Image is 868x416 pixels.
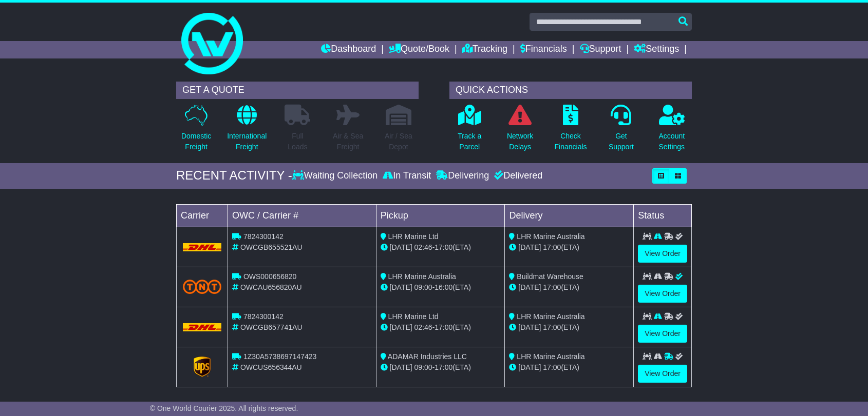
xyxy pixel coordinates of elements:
[509,242,629,253] div: (ETA)
[659,131,685,152] p: Account Settings
[243,272,297,281] span: OWS000656820
[517,312,584,321] span: LHR Marine Australia
[240,323,303,331] span: OWCGB657741AU
[509,362,629,373] div: (ETA)
[492,170,542,182] div: Delivered
[555,131,587,152] p: Check Financials
[517,272,583,281] span: Buildmat Warehouse
[543,243,561,251] span: 17:00
[518,283,541,291] span: [DATE]
[243,312,284,321] span: 7824300142
[183,323,221,331] img: DHL.png
[580,41,621,58] a: Support
[285,131,310,152] p: Full Loads
[458,131,481,152] p: Track a Parcel
[181,131,211,152] p: Domestic Freight
[638,245,687,263] a: View Order
[609,131,634,152] p: Get Support
[509,322,629,333] div: (ETA)
[380,170,433,182] div: In Transit
[183,243,221,251] img: DHL.png
[228,204,376,227] td: OWC / Carrier #
[506,104,534,158] a: NetworkDelays
[435,283,452,291] span: 16:00
[507,131,533,152] p: Network Delays
[462,41,507,58] a: Tracking
[414,243,432,251] span: 02:46
[517,232,584,241] span: LHR Marine Australia
[240,283,302,291] span: OWCAU656820AU
[390,323,412,331] span: [DATE]
[554,104,588,158] a: CheckFinancials
[388,352,467,361] span: ADAMAR Industries LLC
[520,41,567,58] a: Financials
[227,131,267,152] p: International Freight
[608,104,634,158] a: GetSupport
[381,282,501,293] div: - (ETA)
[381,322,501,333] div: - (ETA)
[449,82,692,99] div: QUICK ACTIONS
[333,131,363,152] p: Air & Sea Freight
[388,312,439,321] span: LHR Marine Ltd
[414,323,432,331] span: 02:46
[243,232,284,241] span: 7824300142
[518,323,541,331] span: [DATE]
[509,282,629,293] div: (ETA)
[388,272,456,281] span: LHR Marine Australia
[543,283,561,291] span: 17:00
[177,204,228,227] td: Carrier
[390,243,412,251] span: [DATE]
[181,104,212,158] a: DomesticFreight
[150,404,298,412] span: © One World Courier 2025. All rights reserved.
[505,204,634,227] td: Delivery
[292,170,380,182] div: Waiting Collection
[376,204,505,227] td: Pickup
[389,41,449,58] a: Quote/Book
[240,363,302,371] span: OWCUS656344AU
[634,41,679,58] a: Settings
[435,323,452,331] span: 17:00
[240,243,303,251] span: OWCGB655521AU
[543,363,561,371] span: 17:00
[457,104,482,158] a: Track aParcel
[414,363,432,371] span: 09:00
[194,356,211,377] img: GetCarrierServiceLogo
[176,82,419,99] div: GET A QUOTE
[435,363,452,371] span: 17:00
[638,325,687,343] a: View Order
[381,242,501,253] div: - (ETA)
[385,131,412,152] p: Air / Sea Depot
[518,363,541,371] span: [DATE]
[227,104,267,158] a: InternationalFreight
[243,352,316,361] span: 1Z30A5738697147423
[638,285,687,303] a: View Order
[433,170,492,182] div: Delivering
[658,104,686,158] a: AccountSettings
[543,323,561,331] span: 17:00
[435,243,452,251] span: 17:00
[518,243,541,251] span: [DATE]
[183,280,221,293] img: TNT_Domestic.png
[321,41,376,58] a: Dashboard
[634,204,692,227] td: Status
[388,232,439,241] span: LHR Marine Ltd
[517,352,584,361] span: LHR Marine Australia
[414,283,432,291] span: 09:00
[390,283,412,291] span: [DATE]
[176,168,292,183] div: RECENT ACTIVITY -
[638,365,687,383] a: View Order
[381,362,501,373] div: - (ETA)
[390,363,412,371] span: [DATE]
